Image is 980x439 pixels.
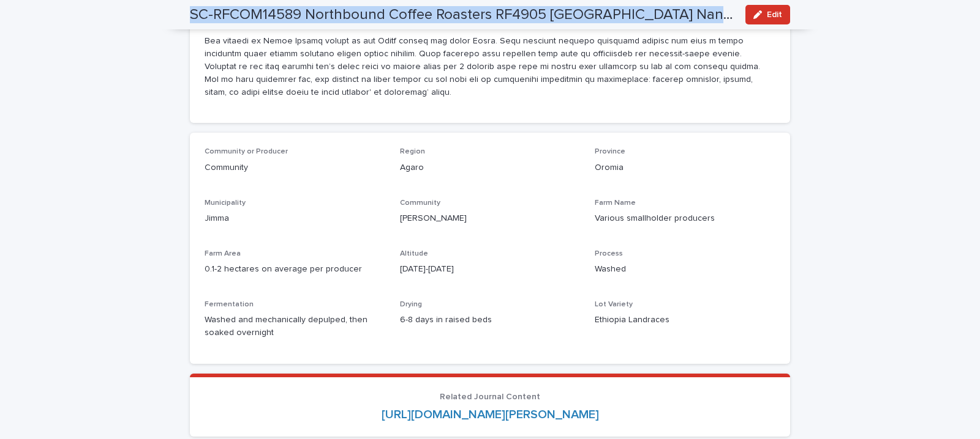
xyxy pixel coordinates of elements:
[595,212,775,225] p: Various smallholder producers
[400,301,422,308] span: Drying
[595,148,625,155] span: Province
[205,148,288,155] span: Community or Producer
[400,199,440,207] span: Community
[400,212,581,225] p: [PERSON_NAME]
[595,199,636,207] span: Farm Name
[205,161,385,174] p: Community
[595,301,633,308] span: Lot Variety
[190,6,736,24] h2: SC-RFCOM14589 Northbound Coffee Roasters RF4905 Ethiopia Nano Genji #9 35 bags left to release
[745,5,790,24] button: Edit
[400,161,581,174] p: Agaro
[205,314,385,339] p: Washed and mechanically depulped, then soaked overnight
[400,314,581,326] p: 6-8 days in raised beds
[595,250,623,257] span: Process
[400,250,428,257] span: Altitude
[595,314,775,326] p: Ethiopia Landraces
[400,263,581,276] p: [DATE]-[DATE]
[205,212,385,225] p: Jimma
[205,199,246,207] span: Municipality
[382,408,599,421] a: [URL][DOMAIN_NAME][PERSON_NAME]
[595,263,775,276] p: Washed
[205,250,241,257] span: Farm Area
[595,161,775,174] p: Oromia
[205,263,385,276] p: 0.1-2 hectares on average per producer
[400,148,425,155] span: Region
[205,301,254,308] span: Fermentation
[440,393,540,401] span: Related Journal Content
[767,10,782,19] span: Edit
